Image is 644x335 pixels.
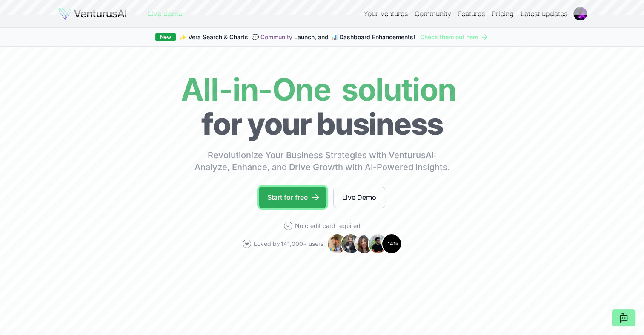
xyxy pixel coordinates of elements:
img: Avatar 4 [368,234,388,254]
span: ✨ Vera Search & Charts, 💬 Launch, and 📊 Dashboard Enhancements! [179,33,415,41]
img: Avatar 1 [327,234,347,254]
img: Avatar 3 [354,234,375,254]
img: Avatar 2 [341,234,361,254]
a: Live Demo [333,187,385,208]
a: Community [260,33,292,40]
a: Start for free [259,187,326,208]
a: Check them out here [420,33,489,41]
div: New [155,33,176,41]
